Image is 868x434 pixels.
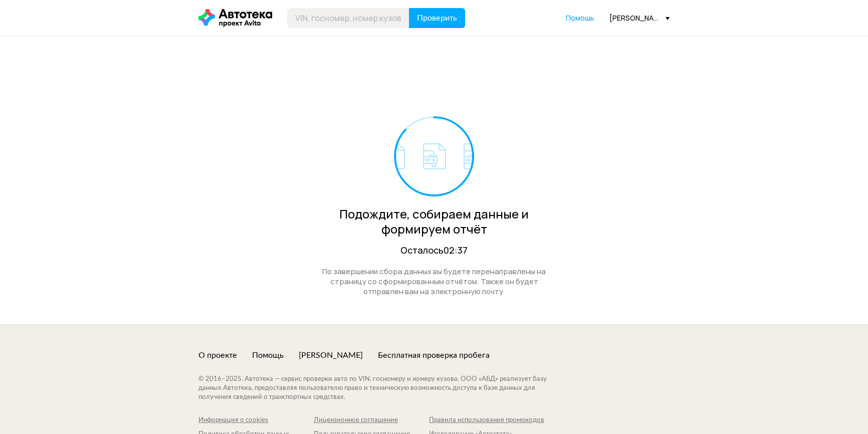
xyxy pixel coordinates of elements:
[417,14,457,22] span: Проверить
[299,350,363,361] a: [PERSON_NAME]
[378,350,490,361] a: Бесплатная проверка пробега
[198,375,567,402] div: © 2016– 2025 . Автотека — сервис проверки авто по VIN, госномеру и номеру кузова. ООО «АБД» реали...
[566,13,594,23] span: Помощь
[409,8,465,28] button: Проверить
[609,13,670,23] div: [PERSON_NAME][EMAIL_ADDRESS][DOMAIN_NAME]
[252,350,284,361] a: Помощь
[314,416,429,425] a: Лицензионное соглашение
[198,416,314,425] a: Информация о cookies
[311,206,557,237] div: Подождите, собираем данные и формируем отчёт
[198,350,237,361] a: О проекте
[311,267,557,297] div: По завершении сбора данных вы будете перенаправлены на страницу со сформированным отчётом. Также ...
[566,13,594,23] a: Помощь
[429,416,544,425] a: Правила использования промокодов
[287,8,409,28] input: VIN, госномер, номер кузова
[311,244,557,257] div: Осталось 02:37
